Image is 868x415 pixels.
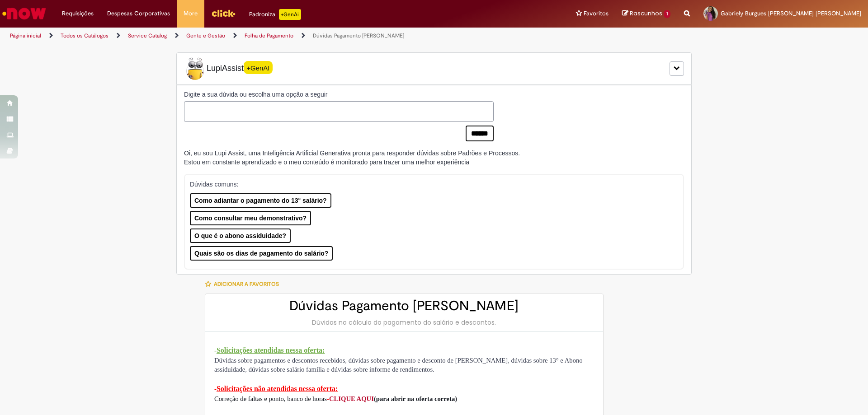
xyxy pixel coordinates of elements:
[190,228,291,243] button: O que é o abono assiduidade?
[184,149,520,167] div: Oi, eu sou Lupi Assist, uma Inteligência Artificial Generativa pronta para responder dúvidas sobr...
[214,356,594,375] p: Dúvidas sobre pagamentos e descontos recebidos, dúvidas sobre pagamento e desconto de [PERSON_NAM...
[279,9,301,20] p: +GenAi
[184,9,198,18] span: More
[217,346,325,354] span: Solicitações atendidas nessa oferta:
[190,246,333,261] button: Quais são os dias de pagamento do salário?
[721,9,861,17] span: Gabriely Burgues [PERSON_NAME] [PERSON_NAME]
[62,9,94,18] span: Requisições
[622,9,670,18] a: Rascunhos
[214,318,594,327] div: Dúvidas no cálculo do pagamento do salário e descontos.
[214,385,217,392] span: -
[217,385,338,392] span: Solicitações não atendidas nessa oferta:
[327,395,329,402] span: -
[214,280,279,288] span: Adicionar a Favoritos
[184,57,207,80] img: Lupi
[245,32,293,39] a: Folha de Pagamento
[313,32,404,39] a: Dúvidas Pagamento [PERSON_NAME]
[61,32,108,39] a: Todos os Catálogos
[7,28,572,44] ul: Trilhas de página
[190,211,311,225] button: Como consultar meu demonstrativo?
[107,9,170,18] span: Despesas Corporativas
[190,180,666,189] p: Dúvidas comuns:
[329,395,374,402] a: CLIQUE AQUI
[184,57,273,80] span: LupiAssist
[244,61,273,74] span: +GenAI
[190,193,331,208] button: Como adiantar o pagamento do 13° salário?
[630,9,662,18] span: Rascunhos
[205,275,284,294] button: Adicionar a Favoritos
[374,395,457,402] span: (para abrir na oferta correta)
[10,32,41,39] a: Página inicial
[211,6,236,20] img: click_logo_yellow_360x200.png
[214,395,327,402] span: Correção de faltas e ponto, banco de horas
[1,5,47,23] img: ServiceNow
[249,9,301,20] div: Padroniza
[184,90,494,99] label: Digite a sua dúvida ou escolha uma opção a seguir
[584,9,609,18] span: Favoritos
[128,32,167,39] a: Service Catalog
[186,32,225,39] a: Gente e Gestão
[214,347,217,354] span: -
[176,52,692,85] div: LupiLupiAssist+GenAI
[214,298,594,313] h2: Dúvidas Pagamento [PERSON_NAME]
[664,10,670,18] span: 1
